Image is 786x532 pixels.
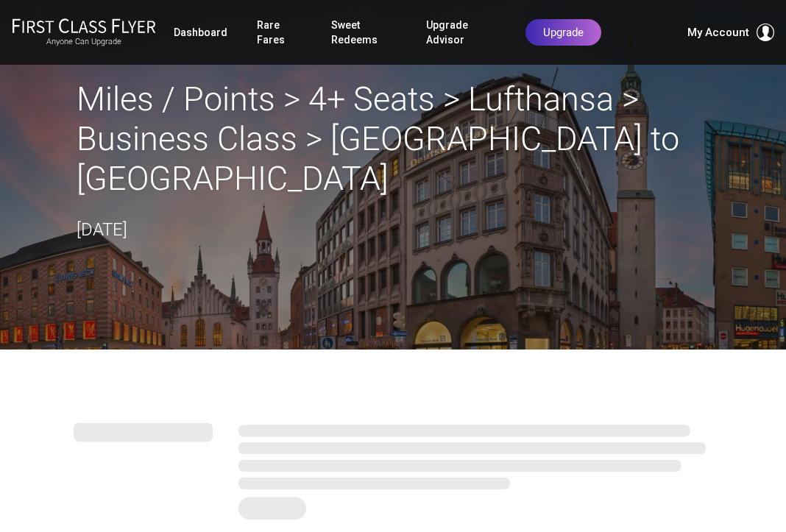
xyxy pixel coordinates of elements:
a: Dashboard [174,19,227,46]
a: First Class FlyerAnyone Can Upgrade [12,18,156,47]
img: summary.svg [74,408,712,528]
a: Rare Fares [257,12,302,53]
a: Sweet Redeems [331,12,397,53]
h2: Miles / Points > 4+ Seats > Lufthansa > Business Class > [GEOGRAPHIC_DATA] to [GEOGRAPHIC_DATA] [77,79,709,199]
button: My Account [687,24,774,41]
img: First Class Flyer [12,18,156,33]
time: [DATE] [77,219,127,240]
span: My Account [687,24,749,41]
a: Upgrade [525,19,601,46]
small: Anyone Can Upgrade [12,37,156,47]
a: Upgrade Advisor [426,12,496,53]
